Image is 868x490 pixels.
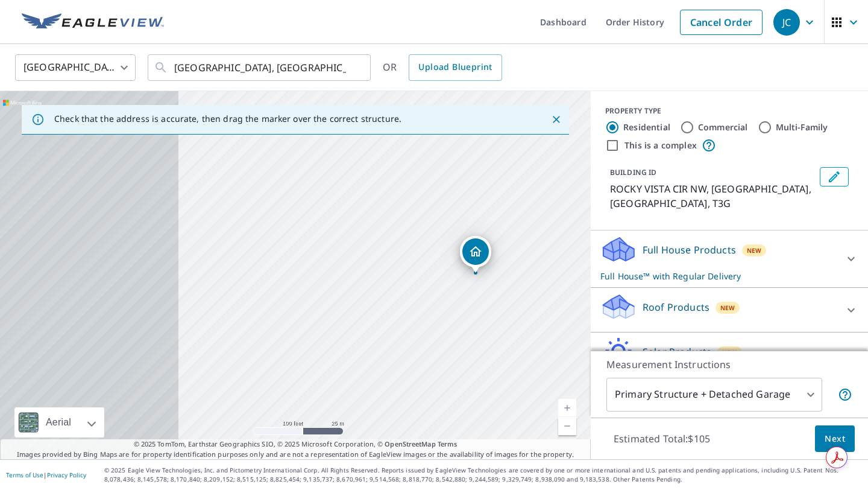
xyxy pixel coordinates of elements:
p: Measurement Instructions [606,357,852,372]
p: Full House Products [643,243,736,257]
a: Terms of Use [6,471,43,479]
div: Aerial [14,407,104,437]
a: Current Level 18, Zoom In [558,399,576,417]
input: Search by address or latitude-longitude [174,51,346,84]
a: Privacy Policy [47,471,86,479]
label: Multi-Family [776,121,828,133]
p: Check that the address is accurate, then drag the marker over the correct structure. [54,113,401,124]
span: New [722,348,737,357]
img: EV Logo [22,13,164,31]
button: Edit building 1 [820,167,849,186]
button: Close [549,112,564,127]
span: Upload Blueprint [418,60,492,75]
span: New [720,303,735,313]
a: OpenStreetMap [385,439,435,448]
p: Full House™ with Regular Delivery [600,270,837,282]
a: Upload Blueprint [409,54,502,81]
p: ROCKY VISTA CIR NW, [GEOGRAPHIC_DATA], [GEOGRAPHIC_DATA], T3G [610,182,815,211]
span: New [747,246,762,255]
div: JC [773,9,800,36]
a: Current Level 18, Zoom Out [558,417,576,435]
label: Residential [623,121,670,133]
p: Estimated Total: $105 [604,425,720,452]
div: PROPERTY TYPE [605,106,854,116]
p: Roof Products [643,300,709,314]
p: | [6,471,86,479]
span: Your report will include the primary structure and a detached garage if one exists. [838,387,852,402]
div: Aerial [42,407,75,437]
a: Terms [438,439,458,448]
div: Dropped pin, building 1, Residential property, ROCKY VISTA CIR NW CALGARY AB T3G [460,236,491,273]
div: [GEOGRAPHIC_DATA] [15,51,136,84]
div: OR [383,54,502,81]
div: Roof ProductsNew [600,293,858,327]
p: Solar Products [643,345,711,359]
p: © 2025 Eagle View Technologies, Inc. and Pictometry International Corp. All Rights Reserved. Repo... [104,466,862,484]
label: Commercial [698,121,748,133]
span: © 2025 TomTom, Earthstar Geographics SIO, © 2025 Microsoft Corporation, © [134,439,458,450]
div: Primary Structure + Detached Garage [606,378,822,412]
label: This is a complex [624,139,697,151]
button: Next [815,425,855,453]
a: Cancel Order [680,10,763,35]
div: Solar ProductsNew [600,337,858,372]
div: Full House ProductsNewFull House™ with Regular Delivery [600,235,858,282]
span: Next [825,431,845,447]
p: BUILDING ID [610,167,656,177]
